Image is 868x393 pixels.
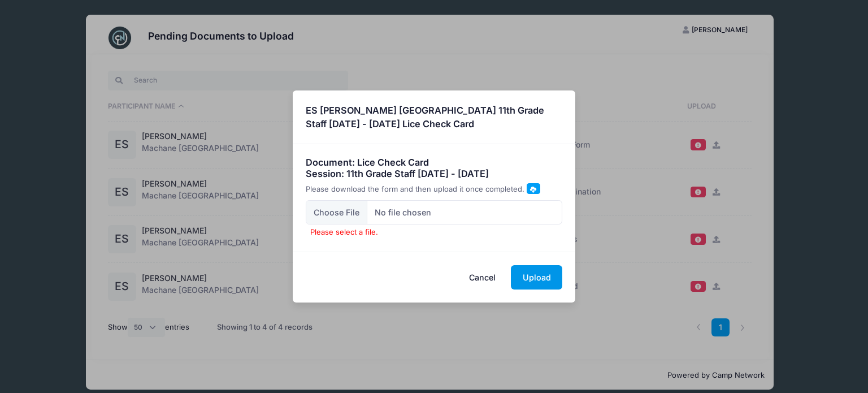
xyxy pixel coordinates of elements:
h4: Document: Lice Check Card Session: 11th Grade Staff [DATE] - [DATE] [306,157,563,179]
strong: ES [PERSON_NAME] [GEOGRAPHIC_DATA] 11th Grade Staff [DATE] - [DATE] Lice Check Card [306,105,544,129]
button: Upload [511,265,562,290]
label: Please select a file. [306,226,383,239]
span: Please download the form and then upload it once completed. [306,184,524,193]
button: Cancel [458,265,507,290]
